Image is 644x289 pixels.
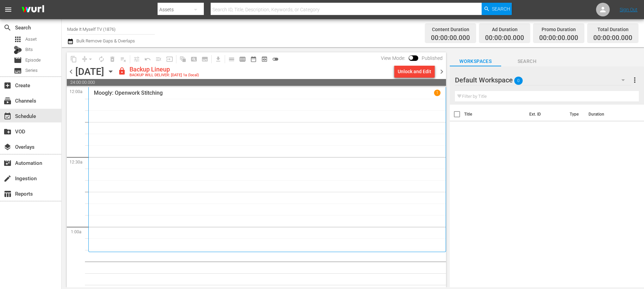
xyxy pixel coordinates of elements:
[539,34,578,42] span: 00:00:00.000
[75,38,135,43] span: Bulk Remove Gaps & Overlaps
[377,55,409,61] span: View Mode:
[188,54,199,65] span: Create Search Block
[431,34,470,42] span: 00:00:00.000
[3,24,12,32] span: Search
[129,73,199,78] div: BACKUP WILL DELIVER: [DATE] 1a (local)
[409,55,413,60] span: Toggle to switch from Published to Draft view.
[4,5,12,14] span: menu
[3,190,12,198] span: Reports
[398,65,431,78] div: Unlock and Edit
[3,81,12,90] span: Create
[261,56,268,63] span: preview_outlined
[485,34,524,42] span: 00:00:00.000
[501,57,553,66] span: Search
[67,67,75,76] span: chevron_left
[14,67,22,75] span: Series
[94,90,163,96] p: Moogly: Openwork Stitching
[237,54,248,65] span: Week Calendar View
[492,3,510,15] span: Search
[593,34,632,42] span: 00:00:00.000
[129,52,142,66] span: Customize Events
[566,105,584,124] th: Type
[16,2,49,18] img: ans4CAIJ8jUAAAAAAAAAAAAAAAAAAAAAAAAgQb4GAAAAAAAAAAAAAAAAAAAAAAAAJMjXAAAAAAAAAAAAAAAAAAAAAAAAgAT5G...
[455,70,631,90] div: Default Workspace
[394,65,435,78] button: Unlock and Edit
[164,54,175,65] span: Update Metadata from Key Asset
[129,66,199,73] div: Backup Lineup
[436,90,438,95] p: 1
[239,56,246,63] span: calendar_view_week_outlined
[3,159,12,167] span: Automation
[25,36,37,43] span: Asset
[525,105,566,124] th: Ext. ID
[224,52,237,66] span: Day Calendar View
[25,46,33,53] span: Bits
[14,46,22,54] div: Bits
[3,112,12,120] span: Schedule
[118,67,126,75] span: lock
[270,54,281,65] span: 24 hours Lineup View is OFF
[464,105,525,124] th: Title
[620,7,637,12] a: Sign Out
[14,35,22,43] span: Asset
[418,55,446,61] span: Published
[96,54,107,65] span: Loop Content
[631,76,639,84] span: more_vert
[437,67,446,76] span: chevron_right
[153,54,164,65] span: Fill episodes with ad slates
[272,56,279,63] span: toggle_off
[482,3,512,15] button: Search
[593,25,632,34] div: Total Duration
[539,25,578,34] div: Promo Duration
[68,54,79,65] span: Copy Lineup
[79,54,96,65] span: Remove Gaps & Overlaps
[25,67,38,74] span: Series
[3,128,12,136] span: VOD
[199,54,210,65] span: Create Series Block
[431,25,470,34] div: Content Duration
[107,54,118,65] span: Select an event to delete
[142,54,153,65] span: Revert to Primary Episode
[485,25,524,34] div: Ad Duration
[75,66,104,77] div: [DATE]
[250,56,257,63] span: date_range_outlined
[14,56,22,64] span: Episode
[248,54,259,65] span: Month Calendar View
[3,143,12,151] span: Overlays
[631,72,639,88] button: more_vert
[25,57,41,64] span: Episode
[450,57,501,66] span: Workspaces
[3,97,12,105] span: Channels
[210,52,224,66] span: Download as CSV
[175,52,188,66] span: Refresh All Search Blocks
[514,74,523,88] span: 0
[118,54,129,65] span: Clear Lineup
[3,174,12,183] span: Ingestion
[584,105,626,124] th: Duration
[67,79,446,86] span: 24:00:00.000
